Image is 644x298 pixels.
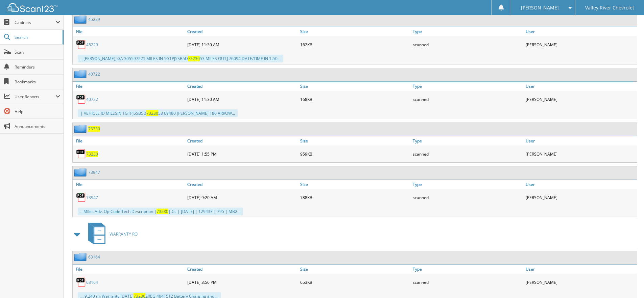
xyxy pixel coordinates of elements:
div: [PERSON_NAME] [524,275,637,289]
div: scanned [411,275,524,289]
div: 959KB [299,147,411,161]
div: [PERSON_NAME] [524,38,637,51]
a: Created [186,265,299,274]
span: WARRANTY RO [110,231,138,237]
a: Created [186,27,299,36]
div: 788KB [299,191,411,204]
div: [DATE] 11:30 AM [186,38,299,51]
span: Valley River Chevrolet [585,6,634,10]
div: [PERSON_NAME] [524,92,637,106]
a: Size [299,265,411,274]
span: 73230 [188,56,200,61]
div: ...[PERSON_NAME], GA 305597221 MILES IN 1G1PJ5SB5D 53 MILES OUT] 76094 DATE/TIME IN 12/0... [78,55,283,62]
div: [PERSON_NAME] [524,147,637,161]
div: ...Miles Adv. Op-Code Tech Description | | Cc | [DATE] | 129433 | 795 | MB2... [78,208,243,215]
a: Type [411,27,524,36]
span: [PERSON_NAME] [521,6,559,10]
span: Help [15,109,60,114]
img: PDF.png [76,192,86,202]
a: 45229 [88,17,100,22]
div: scanned [411,38,524,51]
a: User [524,180,637,189]
span: Search [15,34,59,40]
a: Type [411,136,524,145]
div: [PERSON_NAME] [524,191,637,204]
span: 73230 [157,209,168,214]
div: [DATE] 3:56 PM [186,275,299,289]
a: Type [411,180,524,189]
a: File [73,136,186,145]
span: Scan [15,49,60,55]
img: PDF.png [76,149,86,159]
span: Reminders [15,64,60,70]
a: 63164 [88,254,100,260]
a: Created [186,82,299,91]
div: 168KB [299,92,411,106]
a: 40722 [88,71,100,77]
a: 73947 [88,169,100,175]
a: File [73,265,186,274]
img: scan123-logo-white.svg [7,3,57,12]
a: 73947 [86,195,98,200]
a: Created [186,180,299,189]
a: Size [299,27,411,36]
a: Type [411,82,524,91]
img: folder2.png [74,253,88,261]
a: Created [186,136,299,145]
iframe: Chat Widget [610,266,644,298]
span: 73230 [146,110,158,116]
img: PDF.png [76,277,86,287]
a: Type [411,265,524,274]
div: [DATE] 1:55 PM [186,147,299,161]
a: 73230 [88,126,100,132]
a: Size [299,82,411,91]
span: Announcements [15,124,60,129]
a: User [524,82,637,91]
a: File [73,180,186,189]
a: 40722 [86,97,98,102]
a: WARRANTY RO [84,221,138,247]
a: File [73,27,186,36]
div: 162KB [299,38,411,51]
div: | VEHICLE ID MILESIN 1G1PJ5SB5D 53 69480 [PERSON_NAME] 180 ARROW... [78,109,238,117]
div: scanned [411,147,524,161]
img: folder2.png [74,168,88,177]
img: folder2.png [74,15,88,24]
a: User [524,136,637,145]
div: scanned [411,92,524,106]
div: 653KB [299,275,411,289]
img: folder2.png [74,70,88,78]
img: PDF.png [76,94,86,104]
a: Size [299,136,411,145]
a: 73230 [86,151,98,157]
span: User Reports [15,94,55,100]
a: File [73,82,186,91]
img: PDF.png [76,39,86,50]
img: folder2.png [74,125,88,133]
span: Bookmarks [15,79,60,85]
a: User [524,265,637,274]
div: scanned [411,191,524,204]
a: Size [299,180,411,189]
a: User [524,27,637,36]
a: 63164 [86,279,98,285]
div: [DATE] 11:30 AM [186,92,299,106]
div: [DATE] 9:20 AM [186,191,299,204]
span: Cabinets [15,20,55,25]
a: 45229 [86,42,98,48]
